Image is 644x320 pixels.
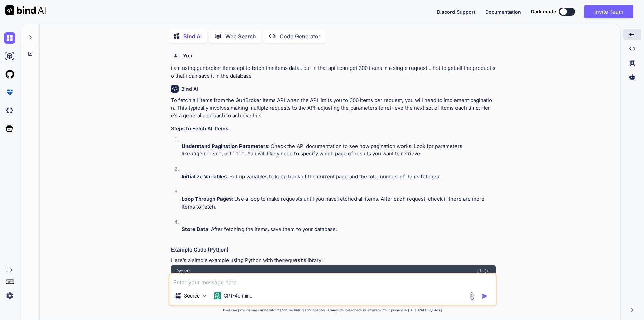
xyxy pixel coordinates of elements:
[437,9,475,15] span: Discord Support
[5,5,46,15] img: Bind AI
[437,8,475,15] button: Discord Support
[190,150,202,157] code: page
[280,32,320,40] p: Code Generator
[224,292,252,299] p: GPT-4o min..
[481,293,488,300] img: icon
[584,5,633,18] button: Invite Team
[4,32,15,44] img: chat
[531,8,556,15] span: Dark mode
[182,195,496,211] p: : Use a loop to make requests until you have fetched all items. After each request, check if ther...
[229,150,245,157] code: limit
[171,125,496,133] h3: Steps to Fetch All Items
[182,143,268,149] strong: Understand Pagination Parameters
[183,32,202,40] p: Bind AI
[168,308,497,313] p: Bind can provide inaccurate information, including about people. Always double-check its answers....
[4,68,15,80] img: githubLight
[225,32,256,40] p: Web Search
[282,257,306,264] code: requests
[184,292,200,299] p: Source
[182,226,208,232] strong: Store Data
[171,257,496,264] p: Here’s a simple example using Python with the library:
[4,290,15,302] img: settings
[182,196,232,202] strong: Loop Through Pages
[4,87,15,98] img: premium
[485,8,521,15] button: Documentation
[4,50,15,62] img: ai-studio
[182,173,496,181] p: : Set up variables to keep track of the current page and the total number of items fetched.
[204,150,222,157] code: offset
[476,268,482,274] img: copy
[4,105,15,116] img: darkCloudIdeIcon
[484,268,490,274] img: Open in Browser
[171,246,496,254] h3: Example Code (Python)
[183,52,192,59] h6: You
[468,292,476,300] img: attachment
[214,292,221,299] img: GPT-4o mini
[171,97,496,120] p: To fetch all items from the GunBroker Items API when the API limits you to 300 items per request,...
[182,226,496,233] p: : After fetching the items, save them to your database.
[182,173,227,180] strong: Initialize Variables
[171,64,496,80] p: i am using gunbroker items api to fetch the items data.. but in that api i can get 300 items in a...
[181,86,198,92] h6: Bind AI
[182,143,496,158] p: : Check the API documentation to see how pagination works. Look for parameters like , , or . You ...
[485,9,521,15] span: Documentation
[202,293,207,299] img: Pick Models
[176,268,191,274] span: Python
